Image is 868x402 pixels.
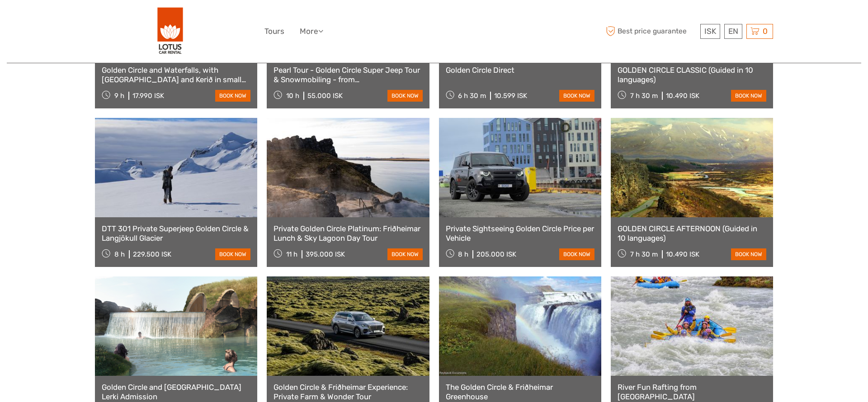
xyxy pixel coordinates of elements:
[761,27,769,36] span: 0
[604,24,698,39] span: Best price guarantee
[618,65,766,84] a: GOLDEN CIRCLE CLASSIC (Guided in 10 languages)
[494,92,527,100] div: 10.599 ISK
[458,92,486,100] span: 6 h 30 m
[300,25,323,38] a: More
[630,92,658,100] span: 7 h 30 m
[387,90,423,102] a: book now
[274,65,422,84] a: Pearl Tour - Golden Circle Super Jeep Tour & Snowmobiling - from [GEOGRAPHIC_DATA]
[446,383,594,401] a: The Golden Circle & Friðheimar Greenhouse
[731,90,766,102] a: book now
[264,25,284,38] a: Tours
[476,250,516,258] div: 205.000 ISK
[286,92,299,100] span: 10 h
[458,250,468,258] span: 8 h
[102,383,250,401] a: Golden Circle and [GEOGRAPHIC_DATA] Lerki Admission
[618,224,766,243] a: GOLDEN CIRCLE AFTERNOON (Guided in 10 languages)
[102,65,250,84] a: Golden Circle and Waterfalls, with [GEOGRAPHIC_DATA] and Kerið in small group
[307,92,343,100] div: 55.000 ISK
[157,7,184,56] img: 443-e2bd2384-01f0-477a-b1bf-f993e7f52e7d_logo_big.png
[104,14,115,25] button: Open LiveChat chat widget
[286,250,297,258] span: 11 h
[114,92,124,100] span: 9 h
[274,224,422,243] a: Private Golden Circle Platinum: Friðheimar Lunch & Sky Lagoon Day Tour
[132,92,164,100] div: 17.990 ISK
[731,248,766,260] a: book now
[13,16,102,23] p: We're away right now. Please check back later!
[630,250,658,258] span: 7 h 30 m
[666,250,699,258] div: 10.490 ISK
[704,27,716,36] span: ISK
[215,90,250,102] a: book now
[446,65,594,75] a: Golden Circle Direct
[306,250,345,258] div: 395.000 ISK
[387,248,423,260] a: book now
[114,250,125,258] span: 8 h
[215,248,250,260] a: book now
[618,383,766,401] a: River Fun Rafting from [GEOGRAPHIC_DATA]
[274,383,422,401] a: Golden Circle & Friðheimar Experience: Private Farm & Wonder Tour
[724,24,742,39] div: EN
[666,92,699,100] div: 10.490 ISK
[559,248,594,260] a: book now
[446,224,594,243] a: Private Sightseeing Golden Circle Price per Vehicle
[133,250,171,258] div: 229.500 ISK
[102,224,250,243] a: DTT 301 Private Superjeep Golden Circle & Langjökull Glacier
[559,90,594,102] a: book now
